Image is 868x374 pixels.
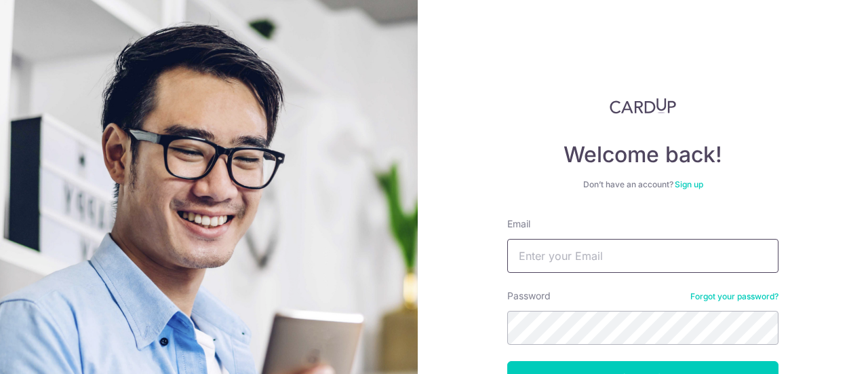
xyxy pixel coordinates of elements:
[507,217,530,231] label: Email
[610,98,676,114] img: CardUp Logo
[675,179,703,189] a: Sign up
[507,179,778,190] div: Don’t have an account?
[507,141,778,168] h4: Welcome back!
[507,239,778,273] input: Enter your Email
[690,291,778,302] a: Forgot your password?
[507,289,551,303] label: Password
